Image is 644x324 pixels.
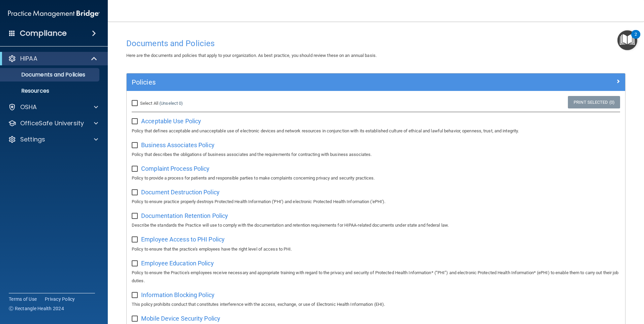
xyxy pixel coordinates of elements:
span: Employee Access to PHI Policy [141,236,225,243]
span: Acceptable Use Policy [141,118,201,125]
p: Documents and Policies [4,71,96,78]
span: Employee Education Policy [141,260,214,267]
p: Policy that defines acceptable and unacceptable use of electronic devices and network resources i... [132,127,620,135]
span: Complaint Process Policy [141,165,210,172]
span: Here are the documents and policies that apply to your organization. As best practice, you should... [126,53,377,58]
iframe: Drift Widget Chat Controller [527,276,636,303]
a: (Unselect 0) [159,101,183,106]
a: OSHA [8,103,98,111]
span: Mobile Device Security Policy [141,315,220,322]
p: Policy to ensure the Practice's employees receive necessary and appropriate training with regard ... [132,269,620,285]
p: Policy to ensure practice properly destroys Protected Health Information ('PHI') and electronic P... [132,198,620,206]
p: OSHA [20,103,37,111]
a: Print Selected (0) [568,96,620,108]
p: Settings [20,135,45,143]
h5: Policies [132,78,495,86]
p: Describe the standards the Practice will use to comply with the documentation and retention requi... [132,221,620,229]
p: This policy prohibits conduct that constitutes interference with the access, exchange, or use of ... [132,300,620,309]
a: HIPAA [8,55,98,63]
p: Policy to ensure that the practice's employees have the right level of access to PHI. [132,245,620,253]
h4: Documents and Policies [126,39,625,48]
span: Documentation Retention Policy [141,212,228,219]
img: PMB logo [8,7,100,21]
span: Business Associates Policy [141,141,215,149]
a: OfficeSafe University [8,119,98,127]
span: Ⓒ Rectangle Health 2024 [9,305,64,312]
p: HIPAA [20,55,37,63]
span: Information Blocking Policy [141,291,215,298]
span: Document Destruction Policy [141,189,220,196]
p: OfficeSafe University [20,119,84,127]
a: Terms of Use [9,296,37,302]
div: 2 [635,34,637,43]
a: Privacy Policy [45,296,75,302]
p: Policy to provide a process for patients and responsible parties to make complaints concerning pr... [132,174,620,182]
a: Settings [8,135,98,143]
p: Resources [4,88,96,94]
a: Policies [132,77,620,88]
input: Select All (Unselect 0) [132,101,139,106]
span: Select All [140,101,158,106]
button: Open Resource Center, 2 new notifications [617,30,637,50]
p: Policy that describes the obligations of business associates and the requirements for contracting... [132,151,620,159]
h4: Compliance [20,29,67,38]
